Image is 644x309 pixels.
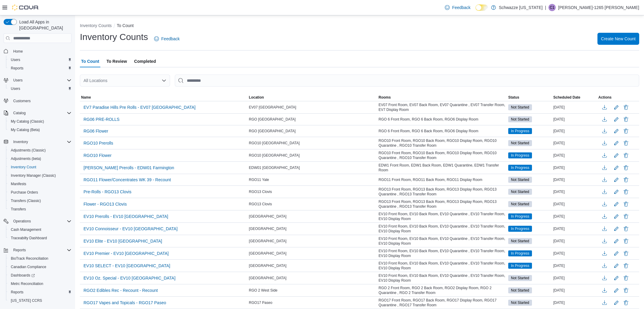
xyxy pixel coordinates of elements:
[613,175,620,184] button: Edit count details
[249,141,300,145] span: RGO10 [GEOGRAPHIC_DATA]
[508,287,532,293] span: Not Started
[81,237,165,246] button: EV10 Elite - EV10 [GEOGRAPHIC_DATA]
[11,156,41,161] span: Adjustments (beta)
[613,298,620,307] button: Edit count details
[1,109,74,117] button: Catalog
[622,299,630,306] button: Delete
[80,23,639,30] nav: An example of EuiBreadcrumbs
[84,226,178,232] span: EV10 Connoisseur - EV10 [GEOGRAPHIC_DATA]
[8,65,26,72] a: Reports
[81,163,177,172] button: [PERSON_NAME] Prerolls - EDW01 Farmington
[11,127,40,132] span: My Catalog (Beta)
[11,86,20,91] span: Users
[511,214,529,219] span: In Progress
[8,118,71,125] span: My Catalog (Classic)
[545,4,546,11] p: |
[11,246,28,254] button: Reports
[11,47,71,55] span: Home
[11,77,71,84] span: Users
[508,201,532,207] span: Not Started
[1,217,74,225] button: Operations
[508,128,532,134] span: In Progress
[8,85,23,92] a: Users
[613,139,620,148] button: Edit count details
[552,127,597,135] div: [DATE]
[622,200,630,208] button: Delete
[511,275,529,281] span: Not Started
[508,238,532,244] span: Not Started
[8,180,71,188] span: Manifests
[8,234,49,242] a: Traceabilty Dashboard
[84,189,131,195] span: Pre-Rolls - RGO13 Clovis
[622,213,630,220] button: Delete
[11,218,33,225] button: Operations
[11,265,46,269] span: Canadian Compliance
[6,288,74,296] button: Reports
[249,214,287,219] span: [GEOGRAPHIC_DATA]
[511,128,529,134] span: In Progress
[81,127,111,136] button: RG06 Flower
[511,153,529,158] span: In Progress
[1,138,74,146] button: Inventory
[508,263,532,269] span: In Progress
[8,126,42,133] a: My Catalog (Beta)
[622,152,630,159] button: Delete
[550,4,554,11] span: C1
[511,263,529,268] span: In Progress
[8,280,71,287] span: Metrc Reconciliation
[8,272,37,279] a: Dashboards
[8,56,23,63] a: Users
[6,197,74,205] button: Transfers (Classic)
[8,164,71,171] span: Inventory Count
[11,281,43,286] span: Metrc Reconciliation
[8,226,71,233] span: Cash Management
[622,139,630,147] button: Delete
[613,249,620,258] button: Edit count details
[11,246,71,254] span: Reports
[8,289,71,296] span: Reports
[511,300,529,305] span: Not Started
[377,198,507,210] div: RGO13 Front Room, RGO13 Back Room, RGO13 Display Room, RGO13 Quarantine , RGO13 Transfer Room
[6,188,74,197] button: Purchase Orders
[11,48,25,55] a: Home
[81,224,180,233] button: EV10 Connoisseur - EV10 [GEOGRAPHIC_DATA]
[6,146,74,154] button: Adjustments (Classic)
[11,182,26,186] span: Manifests
[597,33,639,45] button: Create New Count
[6,84,74,93] button: Users
[598,95,612,100] span: Actions
[81,286,160,295] button: RGO2 Edibles Rec - Recount - Recount
[452,5,470,11] span: Feedback
[11,109,71,117] span: Catalog
[499,4,543,11] p: Schwazze [US_STATE]
[377,297,507,309] div: RGO17 Front Room, RGO17 Back Room, RGO17 Display Room, RGO17 Quarantine , RGO17 Transfer Room
[613,115,620,124] button: Edit count details
[508,95,519,100] span: Status
[13,99,31,103] span: Customers
[8,280,46,287] a: Metrc Reconciliation
[11,227,41,232] span: Cash Management
[613,274,620,283] button: Edit count details
[249,276,287,280] span: [GEOGRAPHIC_DATA]
[81,212,171,221] button: EV10 Prerolls - EV10 [GEOGRAPHIC_DATA]
[81,139,116,148] button: RGO10 Prerolls
[6,263,74,271] button: Canadian Compliance
[249,239,287,243] span: [GEOGRAPHIC_DATA]
[377,94,507,101] button: Rooms
[622,127,630,135] button: Delete
[613,212,620,221] button: Edit count details
[84,287,158,293] span: RGO2 Edibles Rec - Recount - Recount
[511,189,529,194] span: Not Started
[6,296,74,305] button: [US_STATE] CCRS
[508,226,532,232] span: In Progress
[622,225,630,232] button: Delete
[8,85,71,92] span: Users
[162,78,166,83] button: Open list of options
[84,140,113,146] span: RGO10 Prerolls
[553,95,580,100] span: Scheduled Date
[11,218,71,225] span: Operations
[81,103,198,112] button: EV7 Paradise Hills Pre Rolls - EV07 [GEOGRAPHIC_DATA]
[11,256,48,261] span: BioTrack Reconciliation
[8,206,28,213] a: Transfers
[81,249,171,258] button: EV10 Premier - EV10 [GEOGRAPHIC_DATA]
